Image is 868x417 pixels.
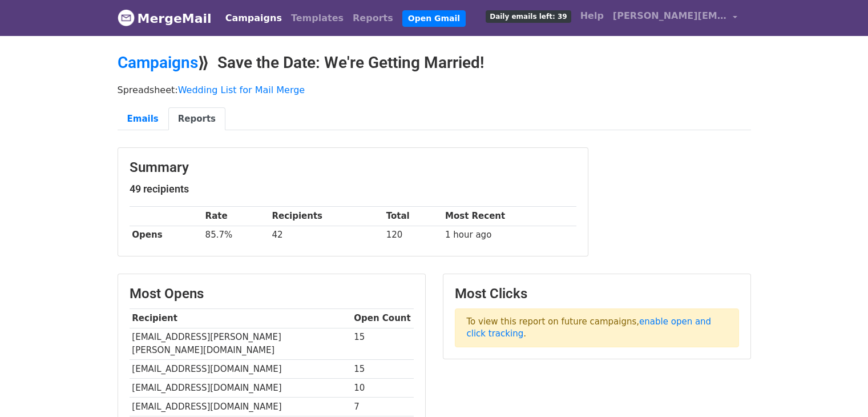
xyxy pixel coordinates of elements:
[221,7,286,30] a: Campaigns
[130,183,576,195] h5: 49 recipients
[168,107,225,131] a: Reports
[352,360,414,379] td: 15
[442,226,576,244] td: 1 hour ago
[130,398,352,416] td: [EMAIL_ADDRESS][DOMAIN_NAME]
[269,207,383,226] th: Recipients
[352,398,414,416] td: 7
[118,53,751,73] h2: ⟫ Save the Date: We're Getting Married!
[130,379,352,398] td: [EMAIL_ADDRESS][DOMAIN_NAME]
[455,308,739,347] p: To view this report on future campaigns, .
[383,207,442,226] th: Total
[130,226,203,244] th: Opens
[383,226,442,244] td: 120
[130,286,414,302] h3: Most Opens
[352,328,414,360] td: 15
[402,10,466,27] a: Open Gmail
[352,379,414,398] td: 10
[130,360,352,379] td: [EMAIL_ADDRESS][DOMAIN_NAME]
[118,9,135,26] img: MergeMail logo
[130,159,576,176] h3: Summary
[130,309,352,328] th: Recipient
[481,5,575,27] a: Daily emails left: 39
[118,107,168,131] a: Emails
[608,5,742,31] a: [PERSON_NAME][EMAIL_ADDRESS][PERSON_NAME][DOMAIN_NAME]
[455,286,739,302] h3: Most Clicks
[118,84,751,96] p: Spreadsheet:
[352,309,414,328] th: Open Count
[486,10,571,23] span: Daily emails left: 39
[203,226,269,244] td: 85.7%
[178,85,305,95] a: Wedding List for Mail Merge
[576,5,608,27] a: Help
[348,7,398,30] a: Reports
[118,53,198,72] a: Campaigns
[286,7,348,30] a: Templates
[203,207,269,226] th: Rate
[130,328,352,360] td: [EMAIL_ADDRESS][PERSON_NAME][PERSON_NAME][DOMAIN_NAME]
[613,9,727,23] span: [PERSON_NAME][EMAIL_ADDRESS][PERSON_NAME][DOMAIN_NAME]
[442,207,576,226] th: Most Recent
[118,6,212,30] a: MergeMail
[269,226,383,244] td: 42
